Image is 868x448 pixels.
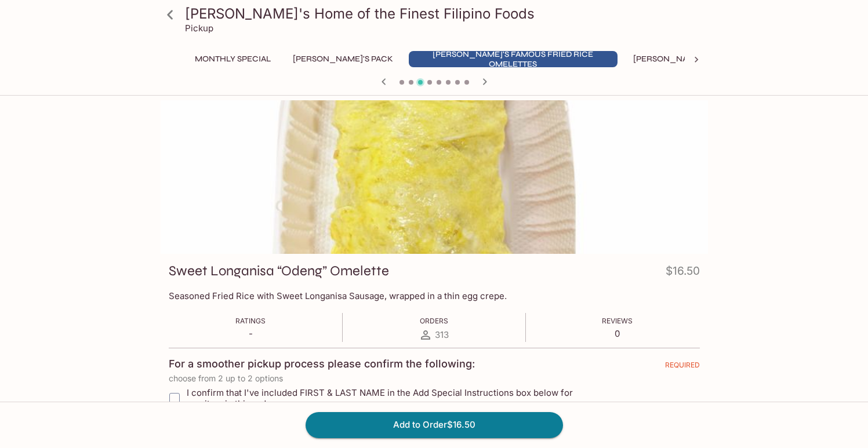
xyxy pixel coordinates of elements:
div: Sweet Longanisa “Odeng” Omelette [161,100,708,254]
p: choose from 2 up to 2 options [169,374,700,383]
h4: For a smoother pickup process please confirm the following: [169,358,475,370]
p: Pickup [185,23,213,34]
h4: $16.50 [666,262,700,285]
button: Monthly Special [188,51,277,67]
span: Ratings [235,316,266,325]
button: [PERSON_NAME]'s Mixed Plates [627,51,775,67]
button: Add to Order$16.50 [306,412,563,438]
span: Reviews [602,316,633,325]
span: REQUIRED [665,360,700,374]
span: 313 [435,329,449,340]
h3: Sweet Longanisa “Odeng” Omelette [169,262,389,280]
p: 0 [602,328,633,339]
p: - [235,328,266,339]
span: I confirm that I've included FIRST & LAST NAME in the Add Special Instructions box below for one ... [187,387,589,409]
span: Orders [420,316,448,325]
button: [PERSON_NAME]'s Famous Fried Rice Omelettes [409,51,618,67]
p: Seasoned Fried Rice with Sweet Longanisa Sausage, wrapped in a thin egg crepe. [169,290,700,301]
button: [PERSON_NAME]'s Pack [286,51,400,67]
h3: [PERSON_NAME]'s Home of the Finest Filipino Foods [185,5,703,23]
